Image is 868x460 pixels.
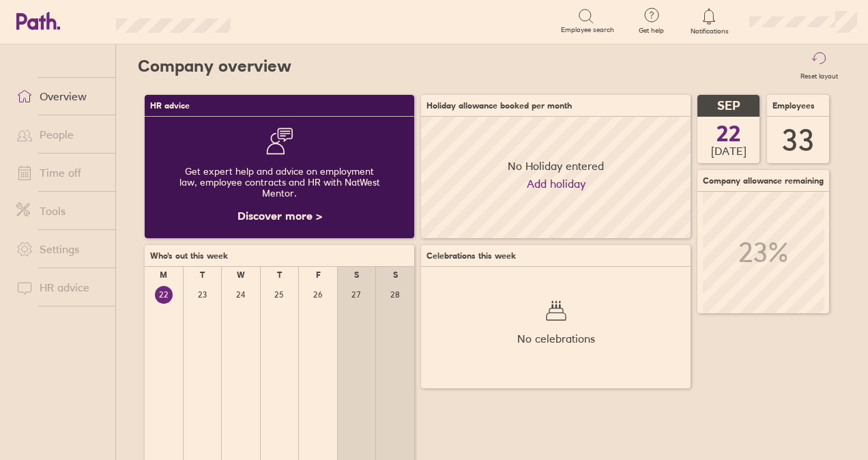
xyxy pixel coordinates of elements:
h2: Company overview [138,44,291,88]
span: No Holiday entered [508,160,604,172]
div: W [237,270,245,280]
div: S [393,270,398,280]
span: 22 [717,123,741,145]
span: No celebrations [517,332,595,345]
label: Reset layout [792,68,846,81]
a: Tools [5,197,115,225]
span: Holiday allowance booked per month [426,101,572,111]
button: Reset layout [792,44,846,88]
div: T [277,270,282,280]
span: Employee search [561,26,614,34]
div: F [316,270,321,280]
div: T [200,270,205,280]
span: HR advice [150,101,190,111]
a: People [5,121,115,148]
span: SEP [717,99,740,113]
div: M [160,270,167,280]
div: S [354,270,359,280]
span: Who's out this week [150,251,228,261]
span: [DATE] [711,145,747,157]
a: Discover more > [237,209,322,222]
a: HR advice [5,274,115,301]
span: Notifications [687,27,732,35]
span: Celebrations this week [426,251,516,261]
div: 33 [782,123,815,158]
a: Time off [5,159,115,186]
div: Get expert help and advice on employment law, employee contracts and HR with NatWest Mentor. [156,155,403,210]
span: Get help [629,27,674,35]
span: Company allowance remaining [703,176,824,186]
a: Notifications [687,7,732,35]
a: Settings [5,235,115,263]
span: Employees [772,101,815,111]
a: Add holiday [527,177,585,190]
div: Search [267,14,302,27]
a: Overview [5,83,115,110]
